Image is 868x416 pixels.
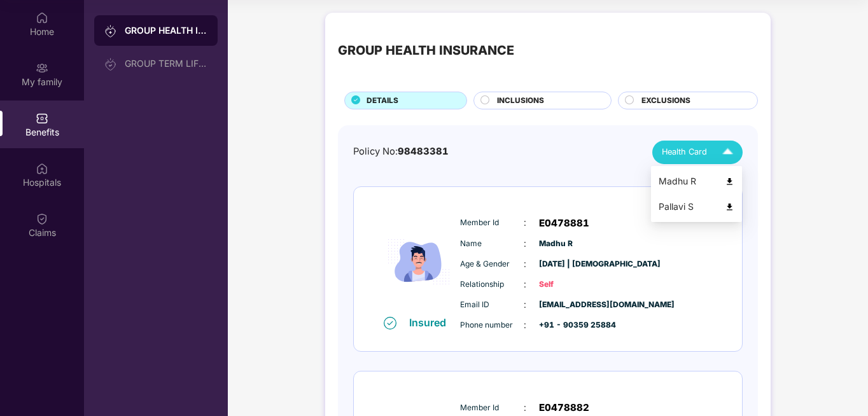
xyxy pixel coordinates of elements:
[524,257,526,271] span: :
[539,400,589,415] span: E0478882
[539,299,603,311] span: [EMAIL_ADDRESS][DOMAIN_NAME]
[460,402,524,414] span: Member Id
[539,238,603,250] span: Madhu R
[524,298,526,312] span: :
[36,11,48,24] img: svg+xml;base64,PHN2ZyBpZD0iSG9tZSIgeG1sbnM9Imh0dHA6Ly93d3cudzMub3JnLzIwMDAvc3ZnIiB3aWR0aD0iMjAiIG...
[539,258,603,270] span: [DATE] | [DEMOGRAPHIC_DATA]
[524,277,526,291] span: :
[539,216,589,231] span: E0478881
[353,144,449,159] div: Policy No:
[652,141,743,164] button: Health Card
[725,202,734,212] img: svg+xml;base64,PHN2ZyB4bWxucz0iaHR0cDovL3d3dy53My5vcmcvMjAwMC9zdmciIHdpZHRoPSI0OCIgaGVpZ2h0PSI0OC...
[725,177,734,186] img: svg+xml;base64,PHN2ZyB4bWxucz0iaHR0cDovL3d3dy53My5vcmcvMjAwMC9zdmciIHdpZHRoPSI0OCIgaGVpZ2h0PSI0OC...
[36,62,48,74] img: svg+xml;base64,PHN2ZyB3aWR0aD0iMjAiIGhlaWdodD0iMjAiIHZpZXdCb3g9IjAgMCAyMCAyMCIgZmlsbD0ibm9uZSIgeG...
[641,95,690,107] span: EXCLUSIONS
[539,279,603,291] span: Self
[460,238,524,250] span: Name
[524,401,526,415] span: :
[539,319,603,331] span: +91 - 90359 25884
[36,112,48,125] img: svg+xml;base64,PHN2ZyBpZD0iQmVuZWZpdHMiIHhtbG5zPSJodHRwOi8vd3d3LnczLm9yZy8yMDAwL3N2ZyIgd2lkdGg9Ij...
[460,319,524,331] span: Phone number
[717,141,739,163] img: Icuh8uwCUCF+XjCZyLQsAKiDCM9HiE6CMYmKQaPGkZKaA32CAAACiQcFBJY0IsAAAAASUVORK5CYII=
[460,279,524,291] span: Relationship
[460,258,524,270] span: Age & Gender
[104,25,117,38] img: svg+xml;base64,PHN2ZyB3aWR0aD0iMjAiIGhlaWdodD0iMjAiIHZpZXdCb3g9IjAgMCAyMCAyMCIgZmlsbD0ibm9uZSIgeG...
[659,200,734,214] div: Pallavi S
[524,237,526,251] span: :
[524,318,526,332] span: :
[524,216,526,230] span: :
[367,95,398,107] span: DETAILS
[338,41,514,60] div: GROUP HEALTH INSURANCE
[384,317,396,329] img: svg+xml;base64,PHN2ZyB4bWxucz0iaHR0cDovL3d3dy53My5vcmcvMjAwMC9zdmciIHdpZHRoPSIxNiIgaGVpZ2h0PSIxNi...
[36,212,48,225] img: svg+xml;base64,PHN2ZyBpZD0iQ2xhaW0iIHhtbG5zPSJodHRwOi8vd3d3LnczLm9yZy8yMDAwL3N2ZyIgd2lkdGg9IjIwIi...
[381,208,457,315] img: icon
[104,58,117,71] img: svg+xml;base64,PHN2ZyB3aWR0aD0iMjAiIGhlaWdodD0iMjAiIHZpZXdCb3g9IjAgMCAyMCAyMCIgZmlsbD0ibm9uZSIgeG...
[460,299,524,311] span: Email ID
[125,24,207,37] div: GROUP HEALTH INSURANCE
[659,174,734,188] div: Madhu R
[409,316,454,329] div: Insured
[497,95,544,107] span: INCLUSIONS
[398,146,449,157] span: 98483381
[36,162,48,175] img: svg+xml;base64,PHN2ZyBpZD0iSG9zcGl0YWxzIiB4bWxucz0iaHR0cDovL3d3dy53My5vcmcvMjAwMC9zdmciIHdpZHRoPS...
[662,146,707,158] span: Health Card
[125,59,207,69] div: GROUP TERM LIFE INSURANCE
[460,217,524,229] span: Member Id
